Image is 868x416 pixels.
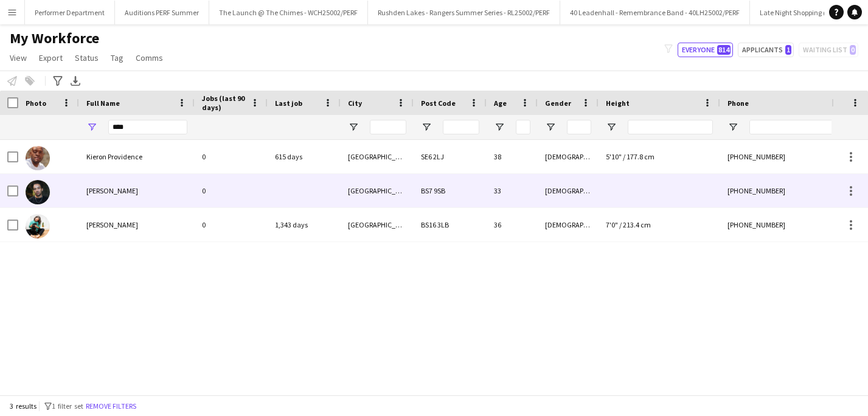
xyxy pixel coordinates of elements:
span: Phone [727,99,749,108]
span: [PERSON_NAME] [86,186,138,195]
div: SE6 2LJ [414,140,487,173]
div: [DEMOGRAPHIC_DATA] [538,140,599,173]
input: Age Filter Input [516,120,530,134]
div: [DEMOGRAPHIC_DATA] [538,208,599,241]
span: View [10,52,27,63]
span: Comms [136,52,163,63]
a: Tag [106,50,128,66]
span: 1 [785,45,791,55]
button: Applicants1 [738,43,794,57]
span: Post Code [421,99,456,108]
button: Open Filter Menu [606,122,617,133]
span: Kieron Providence [86,152,142,161]
span: Jobs (last 90 days) [202,94,246,112]
a: View [5,50,32,66]
input: Height Filter Input [628,120,713,134]
img: Kate Kieran [26,214,50,238]
div: 1,343 days [268,208,341,241]
span: [PERSON_NAME] [86,220,138,229]
button: Open Filter Menu [494,122,505,133]
div: 7'0" / 213.4 cm [599,208,720,241]
div: 36 [487,208,538,241]
div: 0 [195,208,268,241]
div: 0 [195,140,268,173]
button: Everyone814 [678,43,733,57]
input: Full Name Filter Input [108,120,187,134]
div: [GEOGRAPHIC_DATA] [341,208,414,241]
input: Gender Filter Input [567,120,591,134]
span: Age [494,99,507,108]
a: Comms [131,50,168,66]
img: Kieron Providence [26,146,50,170]
div: BS16 3LB [414,208,487,241]
div: [GEOGRAPHIC_DATA] [341,174,414,207]
span: Export [39,52,63,63]
button: Remove filters [83,400,139,413]
app-action-btn: Export XLSX [68,74,83,88]
div: 33 [487,174,538,207]
span: My Workforce [10,29,99,47]
div: 0 [195,174,268,207]
button: Open Filter Menu [348,122,359,133]
img: Kieron Edwards [26,180,50,204]
button: 40 Leadenhall - Remembrance Band - 40LH25002/PERF [560,1,750,24]
button: Open Filter Menu [86,122,97,133]
input: City Filter Input [370,120,406,134]
span: Gender [545,99,571,108]
span: Full Name [86,99,120,108]
span: Last job [275,99,302,108]
a: Status [70,50,103,66]
span: Status [75,52,99,63]
button: Auditions PERF Summer [115,1,209,24]
div: [GEOGRAPHIC_DATA] [341,140,414,173]
app-action-btn: Advanced filters [50,74,65,88]
button: Rushden Lakes - Rangers Summer Series - RL25002/PERF [368,1,560,24]
div: [DEMOGRAPHIC_DATA] [538,174,599,207]
a: Export [34,50,68,66]
span: Tag [111,52,123,63]
div: BS7 9SB [414,174,487,207]
button: Open Filter Menu [545,122,556,133]
span: Height [606,99,630,108]
button: Performer Department [25,1,115,24]
span: 814 [717,45,731,55]
div: 5'10" / 177.8 cm [599,140,720,173]
div: 615 days [268,140,341,173]
button: The Launch @ The Chimes - WCH25002/PERF [209,1,368,24]
input: Post Code Filter Input [443,120,479,134]
div: 38 [487,140,538,173]
button: Open Filter Menu [727,122,738,133]
span: 1 filter set [52,401,83,411]
span: City [348,99,362,108]
span: Photo [26,99,46,108]
button: Open Filter Menu [421,122,432,133]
